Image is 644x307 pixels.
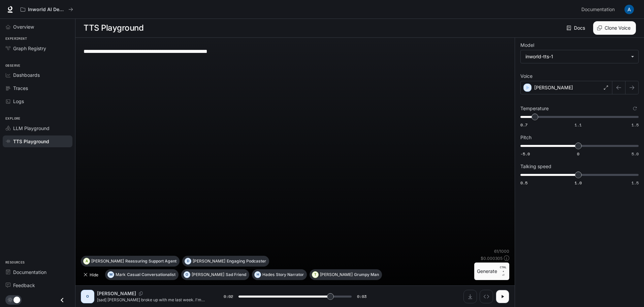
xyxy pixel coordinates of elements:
[136,291,146,296] button: Copy Voice ID
[81,256,180,267] button: A[PERSON_NAME]Reassuring Support Agent
[193,259,225,263] p: [PERSON_NAME]
[521,50,638,63] div: inworld-tts-1
[116,273,126,277] p: Mark
[13,23,34,30] span: Overview
[84,256,90,267] div: A
[13,98,24,105] span: Logs
[255,269,261,280] div: H
[577,151,579,157] span: 0
[55,293,70,307] button: Close drawer
[84,21,143,35] h1: TTS Playground
[97,297,207,303] p: [sad] [PERSON_NAME] broke up with me last week. I'm still feeling lost.
[91,259,124,263] p: [PERSON_NAME]
[632,151,639,157] span: 5.0
[276,273,304,277] p: Story Narrator
[252,269,307,280] button: HHadesStory Narrator
[312,269,318,280] div: T
[463,290,477,303] button: Download audio
[224,293,233,300] span: 0:02
[520,164,551,169] p: Talking speed
[3,42,72,54] a: Graph Registry
[3,82,72,94] a: Traces
[3,21,72,33] a: Overview
[500,265,507,277] p: ⏎
[182,256,269,267] button: D[PERSON_NAME]Engaging Podcaster
[82,291,93,302] div: O
[3,69,72,81] a: Dashboards
[474,263,509,280] button: GenerateCTRL +⏎
[226,273,246,277] p: Sad Friend
[500,265,507,273] p: CTRL +
[534,84,573,91] p: [PERSON_NAME]
[520,43,534,48] p: Model
[28,7,66,12] p: Inworld AI Demos
[575,180,582,186] span: 1.0
[520,106,549,111] p: Temperature
[13,125,50,132] span: LLM Playground
[575,122,582,128] span: 1.1
[481,255,503,261] p: $ 0.000305
[520,135,532,140] p: Pitch
[184,269,190,280] div: O
[520,151,530,157] span: -5.0
[13,85,28,92] span: Traces
[81,269,102,280] button: Hide
[632,180,639,186] span: 1.5
[357,293,366,300] span: 0:03
[13,282,35,289] span: Feedback
[13,45,46,52] span: Graph Registry
[622,3,636,16] button: User avatar
[97,290,136,297] p: [PERSON_NAME]
[3,95,72,107] a: Logs
[354,273,379,277] p: Grumpy Man
[108,269,114,280] div: M
[105,269,179,280] button: MMarkCasual Conversationalist
[565,21,588,35] a: Docs
[3,135,72,147] a: TTS Playground
[310,269,382,280] button: T[PERSON_NAME]Grumpy Man
[127,273,175,277] p: Casual Conversationalist
[227,259,266,263] p: Engaging Podcaster
[18,3,76,16] button: All workspaces
[3,279,72,291] a: Feedback
[3,266,72,278] a: Documentation
[520,74,533,79] p: Voice
[581,5,615,14] span: Documentation
[525,53,627,60] div: inworld-tts-1
[631,105,639,112] button: Reset to default
[480,290,493,303] button: Inspect
[520,180,527,186] span: 0.5
[624,5,634,14] img: User avatar
[262,273,275,277] p: Hades
[13,138,49,145] span: TTS Playground
[579,3,620,16] a: Documentation
[320,273,353,277] p: [PERSON_NAME]
[494,248,509,254] p: 61 / 1000
[13,296,20,303] span: Dark mode toggle
[125,259,176,263] p: Reassuring Support Agent
[13,269,46,276] span: Documentation
[593,21,636,35] button: Clone Voice
[3,122,72,134] a: LLM Playground
[192,273,224,277] p: [PERSON_NAME]
[181,269,249,280] button: O[PERSON_NAME]Sad Friend
[520,122,527,128] span: 0.7
[13,71,40,79] span: Dashboards
[632,122,639,128] span: 1.5
[185,256,191,267] div: D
